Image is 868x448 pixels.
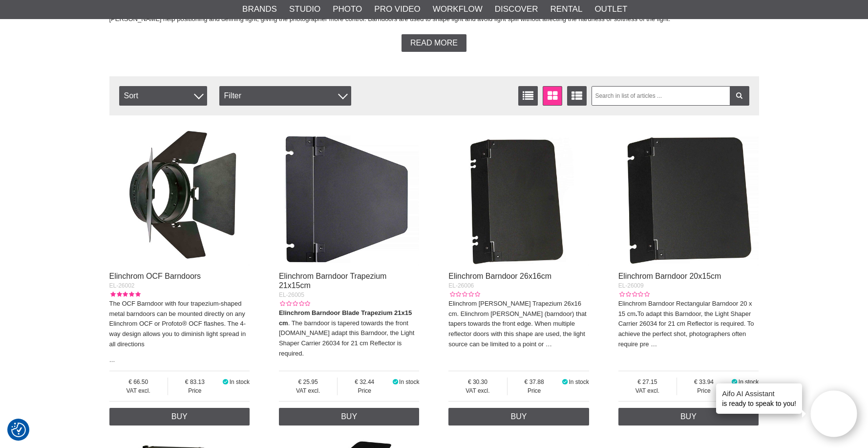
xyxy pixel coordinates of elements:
span: EL-26002 [109,282,135,289]
span: 33.94 [677,378,731,386]
span: VAT excl. [448,386,507,395]
a: … [651,340,657,348]
span: VAT excl. [279,386,337,395]
a: Buy [448,408,589,426]
a: Elinchrom Barndoor 20x15cm [618,272,721,280]
p: The OCF Barndoor with four trapezium-shaped metal barndoors can be mounted directly on any Elinch... [109,299,250,350]
h4: Aifo AI Assistant [722,388,796,399]
p: Elinchrom Barndoor Rectangular Barndoor 20 x 15 cm To adapt this Barndoor, the Light Shaper Carri... [618,299,759,350]
a: Elinchrom Barndoor Trapezium 21x15cm [279,272,387,290]
i: In stock [222,379,230,385]
span: EL-26006 [448,282,474,289]
div: Customer rating: 0 [618,290,650,299]
a: Pro Video [374,3,420,16]
span: In stock [739,379,759,385]
p: . The barndoor is tapered towards the front [DOMAIN_NAME] adapt this Barndoor, the Light Shaper C... [279,308,420,359]
i: In stock [561,379,569,385]
div: Customer rating: 0 [448,290,480,299]
span: Read more [410,39,458,47]
span: VAT excl. [618,386,677,395]
a: Brands [242,3,277,16]
input: Search in list of articles ... [592,86,749,106]
span: Price [508,386,561,395]
span: Price [677,386,731,395]
span: 37.88 [508,378,561,386]
a: Window [543,86,562,106]
a: Discover [495,3,538,16]
a: Workflow [433,3,483,16]
span: 32.44 [338,378,391,386]
span: In stock [230,379,250,385]
span: EL-26009 [618,282,644,289]
div: is ready to speak to you! [716,383,802,414]
span: In stock [399,379,419,385]
a: List [518,86,538,106]
span: VAT excl. [109,386,168,395]
img: Revisit consent button [11,423,26,437]
a: Studio [289,3,320,16]
img: Elinchrom OCF Barndoors [109,125,250,266]
a: Filter [730,86,749,106]
i: In stock [731,379,739,385]
span: 66.50 [109,378,168,386]
button: Consent Preferences [11,421,26,439]
img: Elinchrom Barndoor Trapezium 21x15cm [279,125,420,266]
strong: . [635,310,637,317]
span: In stock [569,379,589,385]
a: … [109,357,115,363]
div: Customer rating: 5.00 [109,290,141,299]
a: Buy [279,408,420,426]
div: Customer rating: 0 [279,299,310,308]
p: [PERSON_NAME] help positioning and defining light, giving the photographer more control. Barndoor... [109,14,759,24]
img: Elinchrom Barndoor 26x16cm [448,125,589,266]
span: 30.30 [448,378,507,386]
a: … [546,340,552,348]
img: Elinchrom Barndoor 20x15cm [618,125,759,266]
a: Elinchrom OCF Barndoors [109,272,201,280]
span: 27.15 [618,378,677,386]
p: Elinchrom [PERSON_NAME] Trapezium 26x16 cm. Elinchrom [PERSON_NAME] (barndoor) that tapers toward... [448,299,589,350]
a: Extended list [567,86,587,106]
span: Price [338,386,391,395]
a: Buy [109,408,250,426]
a: Photo [333,3,362,16]
span: 83.13 [168,378,222,386]
span: Price [168,386,222,395]
a: Outlet [594,3,627,16]
span: 25.95 [279,378,337,386]
a: Rental [550,3,583,16]
span: EL-26005 [279,291,304,298]
a: Elinchrom Barndoor 26x16cm [448,272,551,280]
div: Filter [219,86,351,106]
strong: Elinchrom Barndoor Blade Trapezium 21x15 cm [279,309,412,327]
a: Buy [618,408,759,426]
i: In stock [391,379,399,385]
span: Sort [119,86,207,106]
